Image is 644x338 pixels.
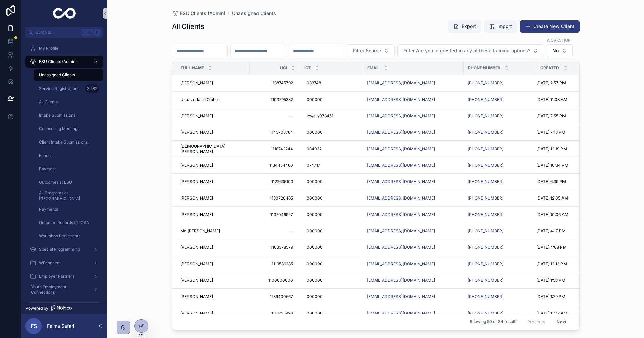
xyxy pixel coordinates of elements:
[172,10,225,17] a: ESU Clients (Admin)
[307,113,333,119] span: Icy/clt/078451
[536,130,565,135] span: [DATE] 7:18 PM
[254,226,296,236] a: --
[256,212,293,217] span: 1137046957
[367,245,460,250] a: [EMAIL_ADDRESS][DOMAIN_NAME]
[304,160,359,171] a: 074717
[520,20,580,33] a: Create New Client
[367,97,435,102] a: [EMAIL_ADDRESS][DOMAIN_NAME]
[536,146,598,152] a: [DATE] 12:19 PM
[180,228,220,234] span: Md [PERSON_NAME]
[180,261,246,267] a: [PERSON_NAME]
[367,311,460,316] a: [EMAIL_ADDRESS][DOMAIN_NAME]
[21,38,107,303] div: scrollable content
[81,29,93,36] span: Ctrl
[304,144,359,154] a: 084032
[367,146,460,152] a: [EMAIL_ADDRESS][DOMAIN_NAME]
[39,260,61,266] span: WEconnect
[180,113,246,119] a: [PERSON_NAME]
[468,113,503,119] a: [PHONE_NUMBER]
[468,179,532,184] a: [PHONE_NUMBER]
[468,163,532,168] a: [PHONE_NUMBER]
[254,275,296,286] a: 1100000000
[536,97,567,102] span: [DATE] 11:08 AM
[367,80,435,86] a: [EMAIL_ADDRESS][DOMAIN_NAME]
[25,284,103,296] a: Youth Employment Connections
[468,113,532,119] a: [PHONE_NUMBER]
[304,226,359,236] a: 000000
[536,163,568,168] span: [DATE] 10:34 PM
[307,195,323,201] span: 000000
[367,311,435,316] a: [EMAIL_ADDRESS][DOMAIN_NAME]
[232,10,276,17] span: Unassigned Clients
[39,153,54,158] span: Funders
[536,228,566,234] span: [DATE] 4:17 PM
[468,146,503,152] a: [PHONE_NUMBER]
[180,130,246,135] a: [PERSON_NAME]
[180,261,213,267] span: [PERSON_NAME]
[536,195,568,201] span: [DATE] 12:05 AM
[256,163,293,168] span: 1134454460
[180,195,213,201] span: [PERSON_NAME]
[536,245,598,250] a: [DATE] 4:08 PM
[34,82,103,95] a: Service Registrations3,582
[470,319,517,325] span: Showing 50 of 84 results
[25,27,103,38] button: Jump to...CtrlK
[47,323,74,329] p: Faima Safari
[36,30,78,35] span: Jump to...
[180,278,246,283] a: [PERSON_NAME]
[536,212,568,217] span: [DATE] 10:06 AM
[536,179,598,184] a: [DATE] 6:39 PM
[256,311,293,316] span: 1118735920
[289,113,293,119] div: --
[547,37,571,43] label: Workshop
[307,245,323,250] span: 000000
[180,179,213,184] span: [PERSON_NAME]
[39,166,56,172] span: Payment
[468,130,503,135] a: [PHONE_NUMBER]
[172,22,204,31] h1: All Clients
[254,78,296,89] a: 1138745792
[256,179,293,184] span: 1122635103
[484,20,517,33] button: Import
[25,257,103,269] a: WEconnect
[39,113,75,118] span: Intake Submissions
[536,113,566,119] span: [DATE] 7:55 PM
[307,278,323,283] span: 000000
[256,146,293,152] span: 1118742244
[39,180,72,185] span: Outcomes at ESU
[468,195,532,201] a: [PHONE_NUMBER]
[468,97,503,102] a: [PHONE_NUMBER]
[468,228,503,234] a: [PHONE_NUMBER]
[304,291,359,302] a: 000000
[367,261,460,267] a: [EMAIL_ADDRESS][DOMAIN_NAME]
[34,136,103,148] a: Client Intake Submissions
[367,228,460,234] a: [EMAIL_ADDRESS][DOMAIN_NAME]
[536,195,598,201] a: [DATE] 12:05 AM
[468,65,500,71] span: Phone Number
[280,65,287,71] span: UCI
[180,311,246,316] a: [PERSON_NAME]
[180,311,213,316] span: [PERSON_NAME]
[39,139,88,145] span: Client Intake Submissions
[536,113,598,119] a: [DATE] 7:55 PM
[367,261,435,267] a: [EMAIL_ADDRESS][DOMAIN_NAME]
[304,259,359,269] a: 000000
[536,278,565,283] span: [DATE] 1:53 PM
[307,228,323,234] span: 000000
[21,303,107,314] a: Powered by
[307,97,323,102] span: 000000
[468,212,532,217] a: [PHONE_NUMBER]
[367,163,460,168] a: [EMAIL_ADDRESS][DOMAIN_NAME]
[180,144,246,154] span: [DEMOGRAPHIC_DATA][PERSON_NAME]
[180,294,246,299] a: [PERSON_NAME]
[39,99,58,105] span: All Clients
[367,278,460,283] a: [EMAIL_ADDRESS][DOMAIN_NAME]
[39,274,74,279] span: Employer Partners
[448,20,481,33] button: Export
[353,47,381,54] span: Filter Source
[367,179,435,184] a: [EMAIL_ADDRESS][DOMAIN_NAME]
[34,123,103,135] a: Counselling Meetings
[25,42,103,54] a: My Profile
[468,195,503,201] a: [PHONE_NUMBER]
[468,311,532,316] a: [PHONE_NUMBER]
